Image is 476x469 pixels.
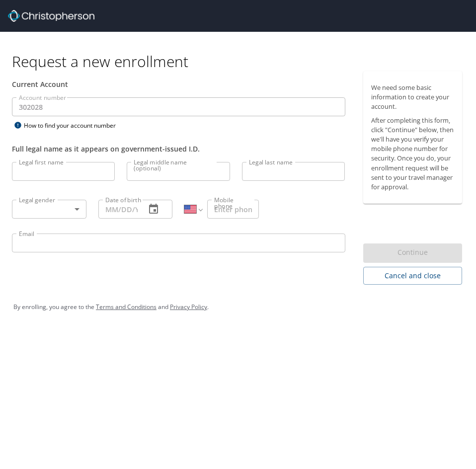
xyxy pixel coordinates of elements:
[8,10,94,22] img: cbt logo
[207,200,259,219] input: Enter phone number
[12,119,136,132] div: How to find your account number
[12,52,470,71] h1: Request a new enrollment
[98,200,138,219] input: MM/DD/YYYY
[371,270,455,282] span: Cancel and close
[371,83,455,112] p: We need some basic information to create your account.
[371,116,455,192] p: After completing this form, click "Continue" below, then we'll have you verify your mobile phone ...
[363,267,463,285] button: Cancel and close
[12,79,345,89] div: Current Account
[170,303,207,311] a: Privacy Policy
[12,144,345,154] div: Full legal name as it appears on government-issued I.D.
[96,303,157,311] a: Terms and Conditions
[12,200,86,219] div: ​
[13,295,463,319] div: By enrolling, you agree to the and .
